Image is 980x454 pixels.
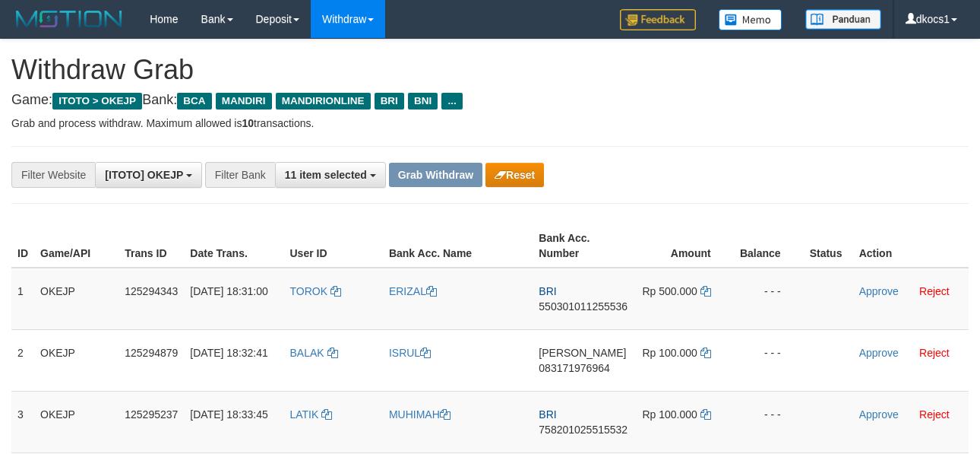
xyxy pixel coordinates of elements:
th: User ID [283,224,382,268]
span: ITOTO > OKEJP [52,93,142,110]
th: Bank Acc. Number [533,224,634,268]
a: TOROK [289,285,340,297]
a: ERIZAL [389,285,437,297]
span: ... [441,93,462,110]
td: - - - [734,268,804,330]
span: TOROK [289,285,327,297]
a: Approve [859,408,899,421]
span: Copy 758201025515532 to clipboard [539,424,628,436]
button: Reset [485,163,544,187]
span: MANDIRIONLINE [276,93,371,110]
a: Copy 500000 to clipboard [700,285,711,297]
a: BALAK [289,347,337,359]
span: LATIK [289,408,318,421]
span: BRI [539,408,556,421]
button: [ITOTO] OKEJP [95,162,202,188]
span: Copy 550301011255536 to clipboard [539,300,628,313]
th: Status [804,224,853,268]
span: [PERSON_NAME] [539,347,626,359]
span: [DATE] 18:31:00 [190,285,267,297]
th: ID [11,224,34,268]
span: [DATE] 18:32:41 [190,347,267,359]
td: OKEJP [34,268,119,330]
span: [ITOTO] OKEJP [105,169,183,181]
span: 125295237 [125,408,178,421]
th: Game/API [34,224,119,268]
span: BALAK [289,347,324,359]
a: LATIK [289,408,332,421]
img: Button%20Memo.svg [719,9,782,30]
div: Filter Bank [205,162,275,188]
span: MANDIRI [216,93,272,110]
span: [DATE] 18:33:45 [190,408,267,421]
td: 2 [11,329,34,391]
a: Approve [859,347,899,359]
th: Trans ID [119,224,184,268]
button: Grab Withdraw [389,163,482,187]
span: Copy 083171976964 to clipboard [539,362,609,374]
span: Rp 100.000 [642,347,697,359]
span: Rp 100.000 [642,408,697,421]
p: Grab and process withdraw. Maximum allowed is transactions. [11,116,969,131]
a: Copy 100000 to clipboard [700,408,711,421]
td: 1 [11,268,34,330]
td: 3 [11,391,34,452]
span: Rp 500.000 [642,285,697,297]
h4: Game: Bank: [11,93,969,108]
span: BRI [375,93,404,110]
a: Approve [859,285,899,297]
img: Feedback.jpg [620,9,696,30]
img: panduan.png [805,9,881,30]
a: ISRUL [389,347,431,359]
span: 125294343 [125,285,178,297]
span: BCA [177,93,211,110]
td: - - - [734,391,804,452]
a: Reject [919,347,950,359]
span: BNI [408,93,438,110]
span: BRI [539,285,556,297]
th: Action [853,224,969,268]
strong: 10 [242,117,254,129]
td: OKEJP [34,391,119,452]
div: Filter Website [11,162,95,188]
a: MUHIMAH [389,408,450,421]
span: 125294879 [125,347,178,359]
h1: Withdraw Grab [11,55,969,85]
a: Reject [919,408,950,421]
button: 11 item selected [275,162,386,188]
a: Reject [919,285,950,297]
span: 11 item selected [285,169,367,181]
img: MOTION_logo.png [11,8,127,30]
th: Amount [634,224,733,268]
a: Copy 100000 to clipboard [700,347,711,359]
td: OKEJP [34,329,119,391]
th: Balance [734,224,804,268]
th: Date Trans. [184,224,283,268]
td: - - - [734,329,804,391]
th: Bank Acc. Name [383,224,533,268]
